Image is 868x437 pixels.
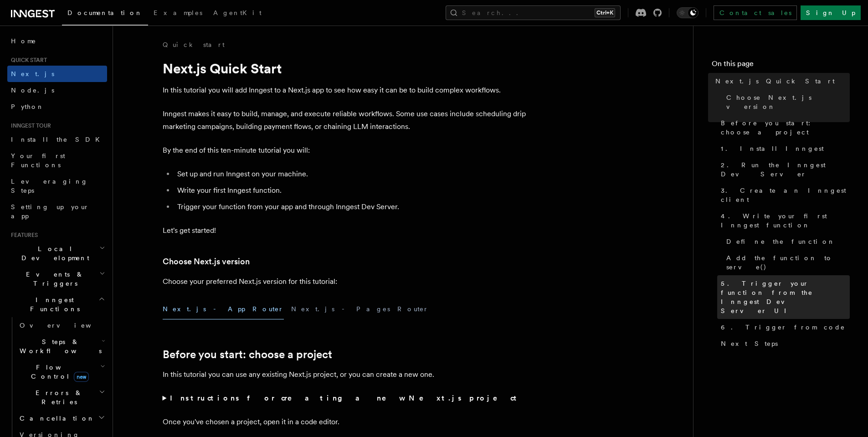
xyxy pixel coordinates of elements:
button: Toggle dark mode [677,7,699,18]
span: Define the function [726,237,835,246]
a: Node.js [7,82,107,98]
span: Leveraging Steps [11,178,88,194]
span: Examples [154,9,202,16]
span: 6. Trigger from code [721,323,845,332]
a: Add the function to serve() [723,250,850,275]
span: 2. Run the Inngest Dev Server [721,160,850,179]
p: Choose your preferred Next.js version for this tutorial: [163,275,527,288]
p: Once you've chosen a project, open it in a code editor. [163,416,527,428]
span: Inngest Functions [7,295,98,314]
span: Before you start: choose a project [721,118,850,137]
a: Examples [148,3,208,25]
li: Set up and run Inngest on your machine. [175,168,527,180]
a: Next.js Quick Start [712,73,850,89]
a: Next.js [7,66,107,82]
a: Next Steps [717,335,850,352]
span: 1. Install Inngest [721,144,824,153]
button: Cancellation [16,410,107,427]
a: 5. Trigger your function from the Inngest Dev Server UI [717,275,850,319]
a: Define the function [723,233,850,250]
span: Home [11,36,36,46]
a: Contact sales [714,5,797,20]
a: 2. Run the Inngest Dev Server [717,157,850,182]
a: Sign Up [801,5,861,20]
span: Local Development [7,244,99,262]
button: Local Development [7,241,107,266]
button: Errors & Retries [16,385,107,410]
span: Next.js [11,70,54,77]
button: Next.js - App Router [163,299,284,319]
span: Your first Functions [11,152,65,169]
p: By the end of this ten-minute tutorial you will: [163,144,527,157]
span: AgentKit [213,9,262,16]
p: In this tutorial you can use any existing Next.js project, or you can create a new one. [163,368,527,381]
a: Choose Next.js version [163,255,250,268]
button: Steps & Workflows [16,334,107,359]
a: Overview [16,317,107,334]
span: Inngest tour [7,122,51,129]
span: 5. Trigger your function from the Inngest Dev Server UI [721,279,850,315]
a: Home [7,33,107,49]
li: Trigger your function from your app and through Inngest Dev Server. [175,201,527,213]
span: Add the function to serve() [726,253,850,272]
span: Python [11,103,44,110]
span: Steps & Workflows [16,337,102,355]
li: Write your first Inngest function. [175,184,527,197]
button: Inngest Functions [7,292,107,317]
span: Errors & Retries [16,388,99,406]
a: Quick start [163,40,225,49]
a: Your first Functions [7,148,107,173]
a: Choose Next.js version [723,89,850,115]
a: 6. Trigger from code [717,319,850,335]
a: AgentKit [208,3,267,25]
span: Install the SDK [11,136,105,143]
span: Next.js Quick Start [715,77,835,86]
a: 3. Create an Inngest client [717,182,850,208]
p: Inngest makes it easy to build, manage, and execute reliable workflows. Some use cases include sc... [163,108,527,133]
button: Search...Ctrl+K [446,5,621,20]
a: Install the SDK [7,131,107,148]
button: Events & Triggers [7,266,107,292]
h1: Next.js Quick Start [163,60,527,77]
span: Next Steps [721,339,778,348]
span: Features [7,231,38,239]
a: Documentation [62,3,148,26]
button: Flow Controlnew [16,359,107,385]
span: Documentation [67,9,143,16]
strong: Instructions for creating a new Next.js project [170,394,520,402]
a: Setting up your app [7,199,107,224]
span: Overview [20,322,113,329]
span: Flow Control [16,363,100,381]
span: 4. Write your first Inngest function [721,211,850,230]
a: Leveraging Steps [7,173,107,199]
span: Quick start [7,57,47,64]
a: 4. Write your first Inngest function [717,208,850,233]
span: Cancellation [16,414,95,423]
a: Before you start: choose a project [717,115,850,140]
a: 1. Install Inngest [717,140,850,157]
p: In this tutorial you will add Inngest to a Next.js app to see how easy it can be to build complex... [163,84,527,97]
summary: Instructions for creating a new Next.js project [163,392,527,405]
span: Setting up your app [11,203,89,220]
kbd: Ctrl+K [595,8,615,17]
h4: On this page [712,58,850,73]
a: Before you start: choose a project [163,348,332,361]
button: Next.js - Pages Router [291,299,429,319]
span: Events & Triggers [7,270,99,288]
span: new [74,372,89,382]
a: Python [7,98,107,115]
span: 3. Create an Inngest client [721,186,850,204]
span: Node.js [11,87,54,94]
span: Choose Next.js version [726,93,850,111]
p: Let's get started! [163,224,527,237]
